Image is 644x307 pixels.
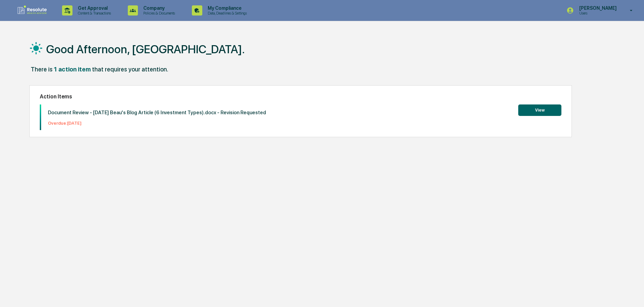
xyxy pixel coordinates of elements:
div: that requires your attention. [92,66,168,73]
p: Content & Transactions [72,11,114,16]
p: Company [138,5,178,11]
div: 1 action item [54,66,91,73]
p: Get Approval [72,5,114,11]
img: logo [16,5,49,16]
div: There is [31,66,53,73]
p: Users [574,11,620,16]
p: Overdue: [DATE] [48,121,266,126]
h2: Action Items [40,93,561,100]
a: View [518,106,561,113]
p: [PERSON_NAME] [574,5,620,11]
button: View [518,104,561,116]
p: Data, Deadlines & Settings [202,11,250,16]
p: My Compliance [202,5,250,11]
p: Policies & Documents [138,11,178,16]
h1: Good Afternoon, [GEOGRAPHIC_DATA]. [46,42,245,56]
p: Document Review - [DATE] Beau's Blog Article (6 Investment Types).docx - Revision Requested [48,110,266,116]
